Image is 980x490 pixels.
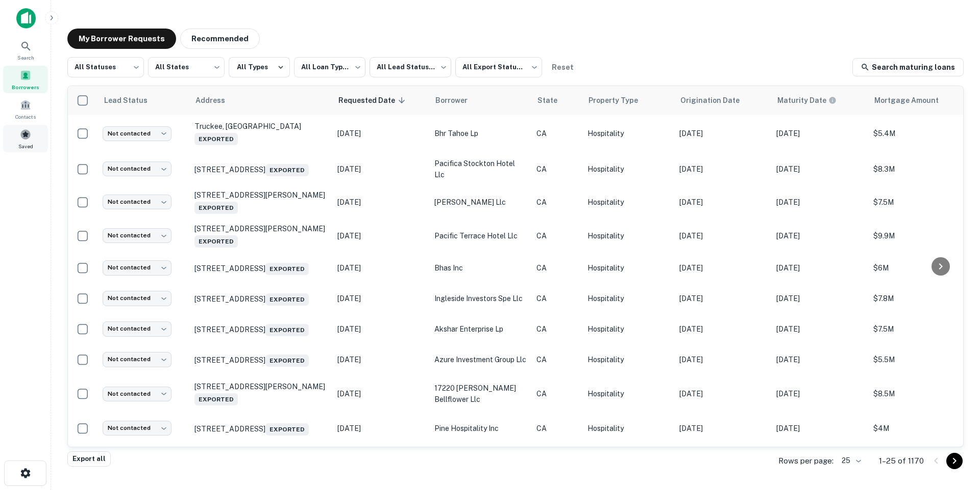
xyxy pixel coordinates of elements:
[103,321,171,336] div: Not contacted
[265,423,309,435] span: Exported
[776,423,863,434] p: [DATE]
[434,354,526,365] p: azure investment group llc
[434,128,526,139] p: bhr tahoe lp
[852,58,964,76] a: Search maturing loans
[929,409,980,457] div: Chat Widget
[546,57,579,77] button: Reset
[337,197,424,208] p: [DATE]
[434,383,526,405] p: 17220 [PERSON_NAME] bellflower llc
[194,291,327,306] p: [STREET_ADDRESS]
[771,86,868,115] th: Maturity dates displayed may be estimated. Please contact the lender for the most accurate maturi...
[103,291,171,306] div: Not contacted
[434,158,526,180] p: pacifica stockton hotel llc
[97,86,189,115] th: Lead Status
[229,57,290,77] button: All Types
[194,202,238,214] span: Exported
[587,293,669,304] p: Hospitality
[434,323,526,335] p: akshar enterprise lp
[776,230,863,241] p: [DATE]
[103,195,171,209] div: Not contacted
[537,94,571,106] span: State
[587,262,669,274] p: Hospitality
[337,262,424,274] p: [DATE]
[104,94,161,106] span: Lead Status
[680,94,753,106] span: Origination Date
[195,94,238,106] span: Address
[67,54,144,80] div: All Statuses
[838,453,863,468] div: 25
[868,86,970,115] th: Mortgage Amount
[103,161,171,176] div: Not contacted
[103,421,171,435] div: Not contacted
[3,36,48,64] a: Search
[776,293,863,304] p: [DATE]
[3,95,48,123] div: Contacts
[776,128,863,139] p: [DATE]
[17,53,34,62] span: Search
[434,197,526,208] p: [PERSON_NAME] llc
[103,260,171,275] div: Not contacted
[194,421,327,435] p: [STREET_ADDRESS]
[180,29,260,49] button: Recommended
[536,197,577,208] p: CA
[337,354,424,365] p: [DATE]
[873,323,965,335] p: $7.5M
[370,54,451,80] div: All Lead Statuses
[776,323,863,335] p: [DATE]
[194,382,327,405] p: [STREET_ADDRESS][PERSON_NAME]
[776,354,863,365] p: [DATE]
[587,354,669,365] p: Hospitality
[455,54,542,80] div: All Export Statuses
[435,94,481,106] span: Borrower
[194,162,327,176] p: [STREET_ADDRESS]
[777,95,837,106] div: Maturity dates displayed may be estimated. Please contact the lender for the most accurate maturi...
[265,293,309,306] span: Exported
[194,261,327,275] p: [STREET_ADDRESS]
[679,388,766,399] p: [DATE]
[777,95,826,106] h6: Maturity Date
[536,323,577,335] p: CA
[103,387,171,401] div: Not contacted
[679,230,766,241] p: [DATE]
[873,293,965,304] p: $7.8M
[337,323,424,335] p: [DATE]
[587,164,669,175] p: Hospitality
[873,197,965,208] p: $7.5M
[776,262,863,274] p: [DATE]
[873,388,965,399] p: $8.5M
[194,122,327,145] p: Truckee, [GEOGRAPHIC_DATA]
[3,66,48,93] div: Borrowers
[778,455,834,467] p: Rows per page:
[434,262,526,274] p: bhas inc
[265,164,309,176] span: Exported
[777,95,850,106] span: Maturity dates displayed may be estimated. Please contact the lender for the most accurate maturi...
[776,388,863,399] p: [DATE]
[265,355,309,367] span: Exported
[536,423,577,434] p: CA
[679,323,766,335] p: [DATE]
[873,262,965,274] p: $6M
[434,293,526,304] p: ingleside investors spe llc
[332,86,429,115] th: Requested Date
[587,128,669,139] p: Hospitality
[103,126,171,141] div: Not contacted
[337,164,424,175] p: [DATE]
[679,164,766,175] p: [DATE]
[337,423,424,434] p: [DATE]
[3,125,48,152] div: Saved
[536,164,577,175] p: CA
[148,54,225,80] div: All States
[873,128,965,139] p: $5.4M
[587,197,669,208] p: Hospitality
[67,29,176,49] button: My Borrower Requests
[674,86,771,115] th: Origination Date
[194,133,238,145] span: Exported
[776,164,863,175] p: [DATE]
[587,230,669,241] p: Hospitality
[194,393,238,405] span: Exported
[265,324,309,336] span: Exported
[589,94,651,106] span: Property Type
[587,323,669,335] p: Hospitality
[873,354,965,365] p: $5.5M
